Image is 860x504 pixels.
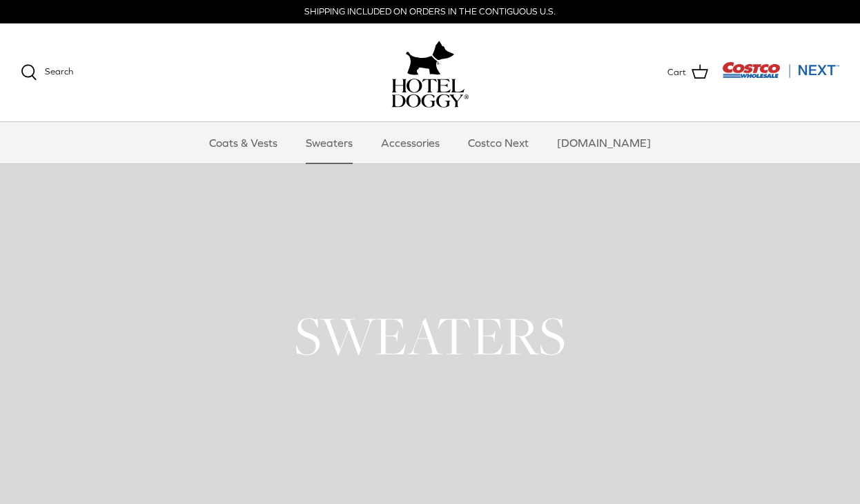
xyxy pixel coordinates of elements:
img: hoteldoggycom [391,79,469,108]
a: Cart [667,63,708,81]
a: Search [21,64,73,81]
h1: SWEATERS [21,302,839,370]
img: Costco Next [722,61,839,79]
a: Sweaters [293,122,365,163]
a: Coats & Vests [197,122,290,163]
a: Accessories [369,122,452,163]
a: Costco Next [456,122,541,163]
span: Search [45,66,73,77]
img: hoteldoggy.com [406,37,454,79]
a: hoteldoggy.com hoteldoggycom [391,37,469,108]
span: Cart [667,65,686,80]
a: [DOMAIN_NAME] [545,122,663,163]
a: Visit Costco Next [722,70,839,81]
